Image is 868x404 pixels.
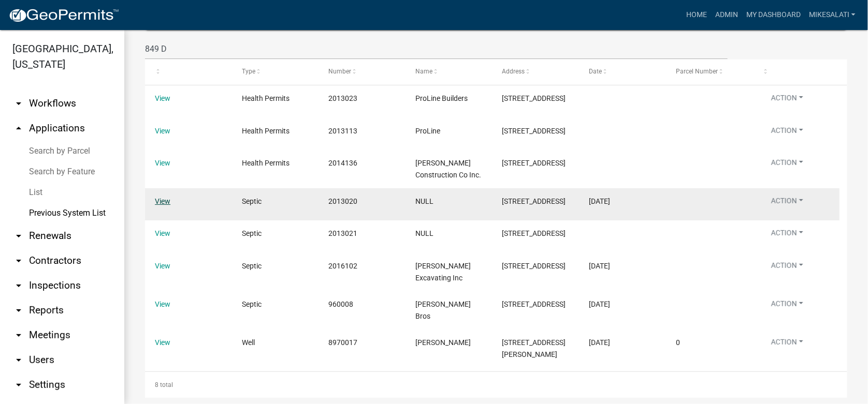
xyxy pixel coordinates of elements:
span: 0 [676,338,680,347]
span: Parcel Number [676,68,718,75]
a: View [155,338,170,347]
a: Home [682,5,711,25]
span: Septic [242,300,262,308]
a: My Dashboard [742,5,805,25]
span: Prichard Bros [415,300,471,320]
span: Septic [242,262,262,270]
span: 849 D Ave [502,229,566,237]
span: 2013021 [328,229,357,237]
span: Health Permits [242,127,290,135]
span: 2013020 [328,197,357,205]
a: View [155,94,170,102]
span: 849 D Ave Ogden IA 50212 [502,338,566,358]
span: Well [242,338,255,347]
a: View [155,229,170,237]
span: Type [242,68,255,75]
datatable-header-cell: Parcel Number [666,59,753,84]
datatable-header-cell: Number [319,59,406,84]
a: View [155,262,170,270]
span: 849 D Ave [502,300,566,308]
button: Action [763,93,812,108]
i: arrow_drop_down [12,97,25,110]
span: 2013113 [328,127,357,135]
datatable-header-cell: Name [406,59,493,84]
span: 2014136 [328,159,357,167]
span: Health Permits [242,159,290,167]
span: Lee Construction Co Inc. [415,159,481,179]
datatable-header-cell: Address [493,59,580,84]
i: arrow_drop_down [12,279,25,292]
span: ProLine [415,127,440,135]
a: Admin [711,5,742,25]
span: Septic [242,197,262,205]
button: Action [763,125,812,140]
span: Number [328,68,351,75]
i: arrow_drop_down [12,379,25,391]
span: 5/2/2013 [589,197,610,205]
span: 849 D Ave [502,262,566,270]
a: View [155,127,170,135]
button: Action [763,298,812,313]
span: NULL [415,229,433,237]
span: 2016102 [328,262,357,270]
i: arrow_drop_down [12,255,25,267]
span: 849 D Ave [502,197,566,205]
i: arrow_drop_up [12,122,25,134]
i: arrow_drop_down [12,304,25,317]
span: NULL [415,197,433,205]
span: 849 D Ave [502,159,566,167]
span: 960008 [328,300,353,308]
span: 849 D Ave [502,127,566,135]
span: Date [589,68,602,75]
span: 8970017 [328,338,357,347]
span: Health Permits [242,94,290,102]
span: 8/1/1997 [589,338,610,347]
span: Hugh McCulloh [415,338,471,347]
div: 8 total [145,372,847,398]
button: Action [763,228,812,243]
span: ProLine Builders [415,94,468,102]
datatable-header-cell: Type [232,59,319,84]
span: Name [415,68,432,75]
a: View [155,159,170,167]
span: 2013023 [328,94,357,102]
button: Action [763,260,812,275]
span: 12/30/2016 [589,262,610,270]
i: arrow_drop_down [12,354,25,366]
button: Action [763,337,812,352]
a: View [155,197,170,205]
datatable-header-cell: Date [579,59,666,84]
i: arrow_drop_down [12,230,25,242]
span: Address [502,68,525,75]
span: 9/4/1996 [589,300,610,308]
i: arrow_drop_down [12,329,25,341]
button: Action [763,157,812,172]
span: Septic [242,229,262,237]
span: 849 D Ave [502,94,566,102]
input: Search for permits [145,38,728,59]
button: Action [763,196,812,211]
a: View [155,300,170,308]
a: MikeSalati [805,5,860,25]
span: Trunnel Excavating Inc [415,262,471,282]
